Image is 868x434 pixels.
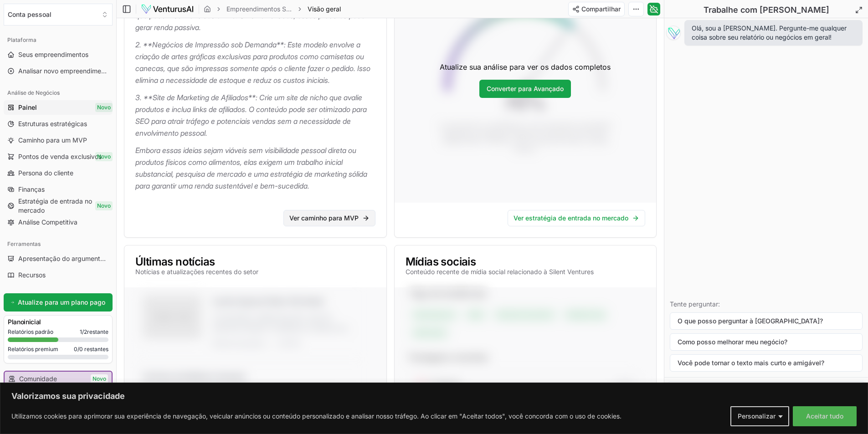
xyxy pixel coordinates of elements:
[18,255,134,262] font: Apresentação do argumento de venda
[670,354,863,372] button: Você pode tornar o texto mais curto e amigável?
[666,26,681,40] img: Vera
[406,268,547,276] font: Conteúdo recente de mídia social relacionado à
[18,67,111,75] font: Analisar novo empreendimento
[18,218,77,226] font: Análise Competitiva
[440,62,611,71] font: Atualize sua análise para ver os dados completos
[226,5,292,14] a: Empreendimentos Silenciosos
[793,406,857,426] button: Aceitar tudo
[97,202,111,209] font: Novo
[226,5,315,13] font: Empreendimentos Silenciosos
[135,255,215,268] font: Últimas notícias
[406,255,476,268] font: Mídias sociais
[18,185,45,193] font: Finanças
[18,136,87,144] font: Caminho para um MVP
[135,40,372,85] font: 2. **Negócios de Impressão sob Demanda**: Este modelo envolve a criação de artes gráficas exclusi...
[4,4,113,26] button: Selecione uma organização
[487,85,564,92] font: Converter para Avançado
[308,5,341,14] span: Visão geral
[97,104,111,111] font: Novo
[670,300,720,308] font: Tente perguntar:
[4,251,113,266] a: Apresentação do argumento de venda
[549,268,594,276] font: Silent Ventures
[135,93,369,138] font: 3. **Site de Marketing de Afiliados**: Crie um site de nicho que avalie produtos e inclua links d...
[84,346,108,352] font: restantes
[18,103,37,111] font: Painel
[508,210,645,226] a: Ver estratégia de entrada no mercado
[678,338,787,346] font: Como posso melhorar meu negócio?
[92,375,106,382] font: Novo
[289,214,359,222] font: Ver caminho para MVP
[18,271,46,279] font: Recursos
[806,412,843,420] font: Aceitar tudo
[8,318,24,326] font: Plano
[283,210,375,226] a: Ver caminho para MVP
[704,5,829,15] font: Trabalhe com [PERSON_NAME]
[18,120,87,128] font: Estruturas estratégicas
[4,100,113,115] a: PainelNovo
[8,328,53,335] font: Relatórios padrão
[87,328,108,335] font: restante
[4,64,113,78] a: Analisar novo empreendimento
[4,47,113,62] a: Seus empreendimentos
[4,199,113,213] a: Estratégia de entrada no mercadoNovo
[141,4,194,15] img: logotipo
[581,5,621,13] font: Compartilhar
[4,293,113,311] a: Atualize para um plano pago
[97,153,111,160] font: Novo
[670,312,863,330] button: O que posso perguntar à [GEOGRAPHIC_DATA]?
[11,391,125,401] font: Valorizamos sua privacidade
[4,215,113,230] a: Análise Competitiva
[7,240,41,247] font: Ferramentas
[308,5,341,13] font: Visão geral
[4,149,113,164] a: Pontos de venda exclusivosNovo
[8,10,51,18] font: Conta pessoal
[135,146,369,190] font: Embora essas ideias sejam viáveis ​​sem visibilidade pessoal direta ou produtos físicos como alim...
[4,268,113,282] a: Recursos
[4,117,113,131] a: Estruturas estratégicas
[4,166,113,180] a: Persona do cliente
[730,406,789,426] button: Personalizar
[678,317,823,325] font: O que posso perguntar à [GEOGRAPHIC_DATA]?
[18,298,105,306] font: Atualize para um plano pago
[135,268,258,276] font: Notícias e atualizações recentes do setor
[514,214,628,222] font: Ver estratégia de entrada no mercado
[692,24,847,41] font: Olá, sou a [PERSON_NAME]. Pergunte-me qualquer coisa sobre seu relatório ou negócios em geral!
[568,2,625,16] button: Compartilhar
[7,36,36,43] font: Plataforma
[18,169,73,177] font: Persona do cliente
[678,359,824,367] font: Você pode tornar o texto mais curto e amigável?
[479,80,571,98] a: Converter para Avançado
[18,51,88,58] font: Seus empreendimentos
[7,89,60,96] font: Análise de Negócios
[24,318,41,326] font: inicial
[5,372,112,386] a: ComunidadeNovo
[79,346,83,352] font: 0
[204,5,341,14] nav: migalha de pão
[4,182,113,197] a: Finanças
[77,346,79,352] font: /
[18,153,102,160] font: Pontos de venda exclusivos
[80,328,87,335] font: 1/2
[8,346,58,352] font: Relatórios premium
[738,412,776,420] font: Personalizar
[19,375,57,383] font: Comunidade
[4,133,113,148] a: Caminho para um MVP
[74,346,77,352] font: 0
[670,333,863,351] button: Como posso melhorar meu negócio?
[11,412,621,420] font: Utilizamos cookies para aprimorar sua experiência de navegação, veicular anúncios ou conteúdo per...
